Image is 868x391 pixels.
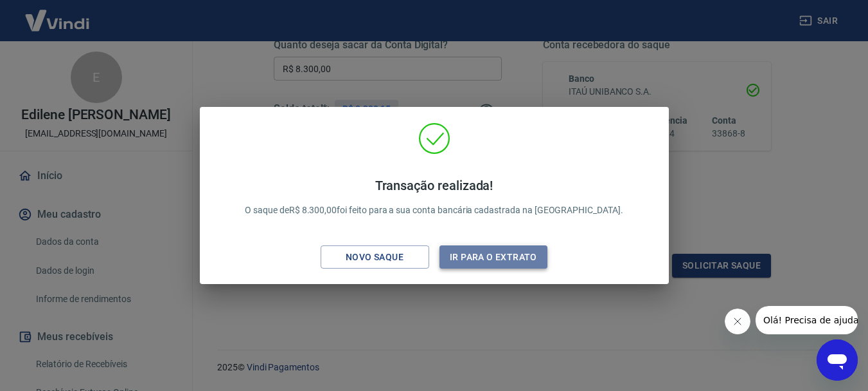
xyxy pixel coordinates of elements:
[245,178,623,217] p: O saque de R$ 8.300,00 foi feito para a sua conta bancária cadastrada na [GEOGRAPHIC_DATA].
[245,178,623,193] h4: Transação realizada!
[817,339,858,381] iframe: Botão para abrir a janela de mensagens
[439,245,548,269] button: Ir para o extrato
[321,245,429,269] button: Novo saque
[725,309,750,334] iframe: Fechar mensagem
[756,306,858,334] iframe: Mensagem da empresa
[8,9,108,19] span: Olá! Precisa de ajuda?
[330,249,419,265] div: Novo saque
